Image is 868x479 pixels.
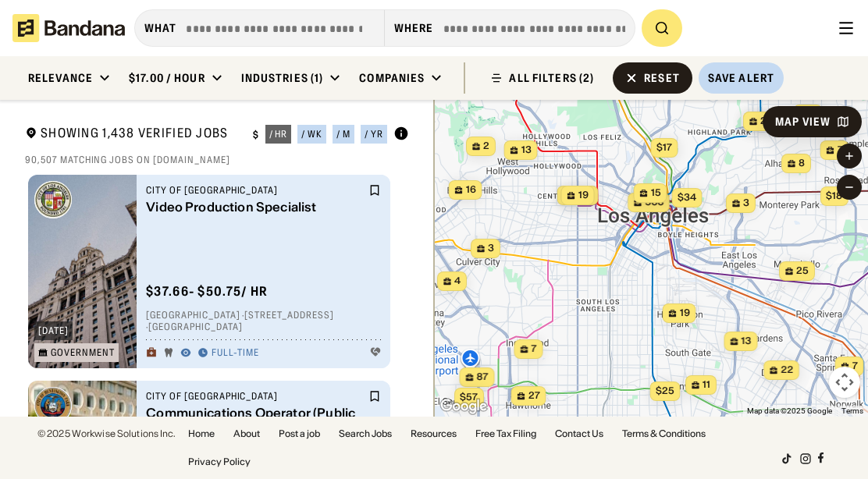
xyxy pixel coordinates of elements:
div: Industries (1) [241,71,324,85]
span: 13 [521,144,532,157]
a: Free Tax Filing [475,429,536,438]
span: $34 [678,191,696,203]
span: 13 [742,335,752,348]
div: [GEOGRAPHIC_DATA] · [STREET_ADDRESS] · [GEOGRAPHIC_DATA] [146,309,381,333]
span: $17 [656,141,672,153]
span: 19 [680,307,690,320]
a: Post a job [279,429,320,438]
div: / hr [269,130,288,139]
span: 3 [488,242,494,255]
div: what [144,21,176,35]
div: $ [253,129,259,141]
img: City of Los Angeles logo [34,181,72,218]
div: Video Production Specialist [146,200,365,215]
div: 90,507 matching jobs on [DOMAIN_NAME] [25,154,409,166]
div: Companies [359,71,425,85]
div: Government [51,348,115,357]
div: $ 37.66 - $50.75 / hr [146,283,268,300]
span: 25 [796,264,809,278]
a: Privacy Policy [188,457,251,467]
button: Map camera controls [829,367,860,398]
div: Reset [644,73,680,83]
div: Showing 1,438 Verified Jobs [25,125,240,144]
div: City of [GEOGRAPHIC_DATA] [146,390,365,403]
span: Map data ©2025 Google [747,406,832,415]
div: © 2025 Workwise Solutions Inc. [37,429,176,438]
span: 15 [651,186,661,200]
div: grid [25,175,409,417]
span: 2 [760,115,767,128]
div: [DATE] [38,326,69,335]
img: Bandana logotype [12,14,125,42]
div: ALL FILTERS (2) [509,73,594,83]
a: Terms & Conditions [622,429,706,438]
div: $17.00 / hour [129,71,205,85]
span: 2 [483,140,489,153]
div: / m [336,130,350,139]
div: City of [GEOGRAPHIC_DATA] [146,184,365,197]
a: Contact Us [555,429,603,438]
span: 16 [466,183,476,197]
img: City of Huntington Park logo [34,387,72,424]
a: Resources [411,429,457,438]
span: 4 [454,275,461,288]
div: Full-time [212,347,259,360]
div: Save Alert [708,71,774,85]
a: Home [188,429,215,438]
div: / yr [365,130,383,139]
div: Map View [775,116,831,127]
a: About [233,429,260,438]
span: 11 [703,378,710,392]
div: / wk [301,130,322,139]
span: 8 [799,157,805,170]
a: Terms (opens in new tab) [841,406,863,415]
div: Communications Operator (Public Safety Dispatcher) - 5018161-0 [146,406,365,435]
span: 27 [528,389,540,403]
span: $25 [656,385,674,396]
img: Google [438,396,489,417]
span: 7 [852,360,858,373]
span: $18 [826,190,842,201]
span: 3 [743,197,749,210]
span: 87 [477,371,489,384]
span: 19 [578,189,589,202]
div: Relevance [28,71,93,85]
span: 22 [781,364,793,377]
a: Search Jobs [339,429,392,438]
span: 7 [838,144,843,157]
a: Open this area in Google Maps (opens a new window) [438,396,489,417]
span: $57 [460,391,478,403]
span: 7 [532,342,537,356]
div: Where [394,21,434,35]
